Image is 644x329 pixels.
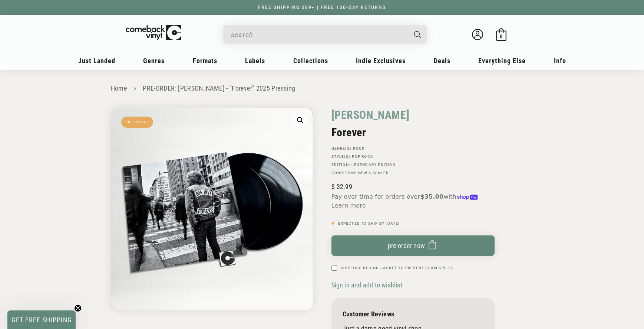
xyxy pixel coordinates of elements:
label: Ship Disc Behind Jacket To Prevent Seam Splits [341,265,453,271]
a: [PERSON_NAME] [331,108,410,122]
button: Sign in and add to wishlist [331,281,404,289]
a: Pop Rock [352,154,373,159]
p: Customer Reviews [343,310,483,318]
a: FREE SHIPPING $89+ | FREE 100-DAY RETURNS [251,5,393,10]
span: Info [554,57,566,65]
span: Everything Else [478,57,526,65]
a: PRE-ORDER: [PERSON_NAME] - "Forever" 2025 Pressing [143,84,295,92]
nav: breadcrumbs [111,83,534,94]
span: Labels [245,57,265,65]
span: Indie Exclusives [356,57,406,65]
p: GENRE(S): [331,146,495,151]
input: When autocomplete results are available use up and down arrows to review and enter to select [231,27,407,42]
span: pre-order now [388,242,425,250]
button: Close teaser [74,304,82,312]
span: Formats [193,57,217,65]
div: GET FREE SHIPPINGClose teaser [7,310,76,329]
span: Expected To Ship By [DATE] [338,221,400,225]
span: Pre-Order [121,117,153,128]
span: 0 [500,33,502,39]
span: GET FREE SHIPPING [11,316,72,324]
h2: Forever [331,126,495,139]
p: Edition: Legendary Edition [331,163,495,167]
p: Condition: New & Sealed [331,171,495,175]
a: Home [111,84,127,92]
a: Rock [353,146,364,150]
span: Collections [293,57,328,65]
span: Genres [143,57,165,65]
span: Sign in and add to wishlist [331,281,402,289]
button: pre-order now [331,235,495,256]
span: $ [331,183,335,190]
button: Search [407,25,427,44]
span: 32.99 [331,183,352,190]
span: Just Landed [78,57,115,65]
p: STYLE(S): [331,154,495,159]
div: Search [223,25,427,44]
span: Deals [434,57,450,65]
